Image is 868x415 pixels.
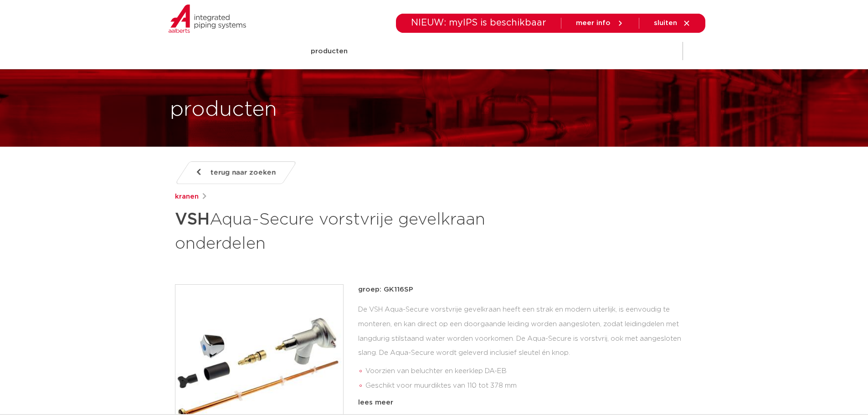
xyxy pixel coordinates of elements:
span: meer info [576,20,611,26]
span: sluiten [654,20,677,26]
h1: producten [170,95,277,124]
a: kranen [175,191,199,202]
span: terug naar zoeken [211,165,276,180]
a: downloads [479,34,518,69]
li: Geschikt voor muurdiktes van 110 tot 378 mm [365,379,693,393]
a: services [536,34,565,69]
span: NIEUW: myIPS is beschikbaar [411,18,546,27]
div: lees meer [358,397,693,408]
nav: Menu [311,34,615,69]
a: sluiten [654,19,691,27]
a: terug naar zoeken [175,161,297,184]
strong: VSH [175,211,210,228]
p: groep: GK116SP [358,284,693,295]
a: producten [311,34,348,69]
li: Voorzien van beluchter en keerklep DA-EB [365,364,693,379]
a: markten [366,34,395,69]
a: toepassingen [413,34,461,69]
a: over ons [584,34,615,69]
h1: Aqua-Secure vorstvrije gevelkraan onderdelen [175,206,517,255]
div: De VSH Aqua-Secure vorstvrije gevelkraan heeft een strak en modern uiterlijk, is eenvoudig te mon... [358,302,693,394]
a: meer info [576,19,624,27]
